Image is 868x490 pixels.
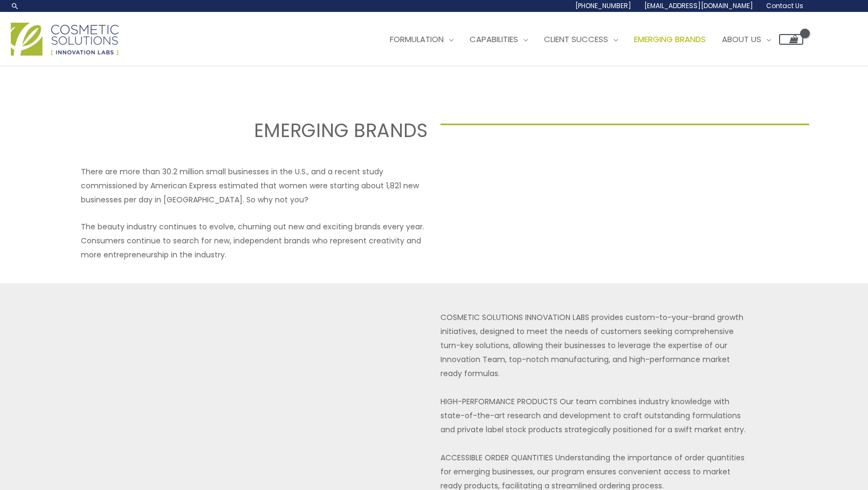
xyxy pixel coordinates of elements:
[81,165,428,207] p: There are more than 30.2 million small businesses in the U.S., and a recent study commissioned by...
[544,33,608,45] span: Client Success
[59,118,428,143] h2: EMERGING BRANDS
[81,220,428,262] p: The beauty industry continues to evolve, churning out new and exciting brands every year. Consume...
[626,23,714,56] a: Emerging Brands
[536,23,626,56] a: Client Success
[575,1,631,10] span: [PHONE_NUMBER]
[634,33,706,45] span: Emerging Brands
[722,33,761,45] span: About Us
[390,33,444,45] span: Formulation
[779,34,803,45] a: View Shopping Cart, empty
[11,23,119,56] img: Cosmetic Solutions Logo
[766,1,803,10] span: Contact Us
[470,33,518,45] span: Capabilities
[374,23,803,56] nav: Site Navigation
[714,23,779,56] a: About Us
[11,2,19,10] a: Search icon link
[644,1,753,10] span: [EMAIL_ADDRESS][DOMAIN_NAME]
[382,23,461,56] a: Formulation
[461,23,536,56] a: Capabilities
